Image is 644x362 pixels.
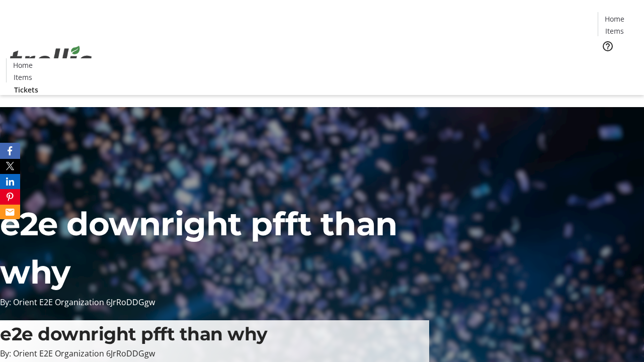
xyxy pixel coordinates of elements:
a: Tickets [6,84,46,95]
span: Items [605,26,624,36]
a: Home [7,60,39,70]
a: Tickets [598,58,638,69]
button: Help [598,36,618,56]
a: Items [598,26,630,36]
a: Home [598,14,630,24]
span: Home [605,14,624,24]
a: Items [7,72,39,82]
span: Home [13,60,33,70]
span: Tickets [14,84,38,95]
img: Orient E2E Organization 6JrRoDDGgw's Logo [6,35,96,85]
span: Tickets [606,58,630,69]
span: Items [14,72,32,82]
